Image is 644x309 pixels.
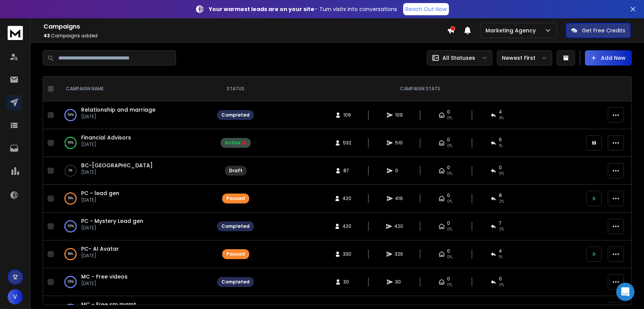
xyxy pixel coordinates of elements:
span: PC - Mystery Lead gen [81,217,143,225]
a: MC - Free sm mgmt [81,301,136,308]
p: [DATE] [81,169,153,175]
span: 30 [395,279,403,285]
span: 0% [447,115,452,121]
p: [DATE] [81,225,143,231]
span: 0 [447,192,450,199]
div: Paused [226,251,245,257]
a: Relationship and marriage [81,106,155,114]
button: V [8,289,23,304]
h1: Campaigns [43,22,447,31]
button: Add New [585,50,632,66]
span: 6 [499,137,502,143]
span: 0 [447,109,450,115]
img: logo [8,26,23,40]
span: 4 [499,248,502,254]
span: 87 [343,168,351,174]
span: 43 [43,32,50,39]
span: 0 [499,276,502,282]
span: 0 [447,248,450,254]
span: 2 % [499,226,504,232]
span: 109 [343,112,351,118]
td: 0%BC-[GEOGRAPHIC_DATA][DATE] [57,157,213,185]
th: CAMPAIGN STATS [258,77,582,101]
span: 420 [343,223,351,229]
p: Marketing Agency [485,27,539,34]
th: CAMPAIGN NAME [57,77,213,101]
button: Newest First [497,50,552,66]
span: 0% [447,171,452,177]
div: Completed [221,279,250,285]
p: – Turn visits into conversations [209,5,397,13]
a: MC - Free videos [81,273,128,280]
span: 419 [395,195,403,202]
span: 30 [343,279,351,285]
span: 4 % [499,115,504,121]
p: [DATE] [81,114,155,120]
span: 109 [395,112,403,118]
p: 95 % [68,139,74,147]
td: 98%PC- AI Avatar[DATE] [57,240,213,268]
span: 1 % [499,143,503,149]
a: Reach Out Now [403,3,449,15]
a: Financial Advisors [81,134,131,141]
a: PC - lead gen [81,189,119,197]
span: 0 [499,165,502,171]
span: 0 % [499,282,504,288]
p: [DATE] [81,197,119,203]
p: 100 % [67,278,74,286]
td: 100%PC - Mystery Lead gen[DATE] [57,213,213,240]
a: BC-[GEOGRAPHIC_DATA] [81,162,153,169]
td: 95%Financial Advisors[DATE] [57,129,213,157]
span: 1 % [499,254,503,260]
p: Campaigns added [43,33,447,39]
p: 98 % [68,250,73,258]
p: Reach Out Now [405,5,447,13]
div: Completed [221,112,250,118]
span: 326 [395,251,403,257]
span: 0% [447,199,452,205]
span: 0% [499,171,504,177]
span: 0 [447,276,450,282]
span: 420 [394,223,403,229]
div: Open Intercom Messenger [616,283,634,301]
th: STATUS [213,77,258,101]
td: 100%MC - Free videos[DATE] [57,268,213,296]
span: 7 [499,220,501,226]
td: 99%PC - lead gen[DATE] [57,185,213,213]
span: 0 [447,220,450,226]
p: 100 % [67,111,74,119]
a: PC- AI Avatar [81,245,119,253]
p: 100 % [67,223,74,230]
p: [DATE] [81,280,128,287]
span: 0 [447,165,450,171]
span: 0 [447,137,450,143]
p: 99 % [68,195,73,202]
span: 2 % [499,199,504,205]
span: 330 [343,251,351,257]
p: Get Free Credits [582,27,625,34]
p: All Statuses [442,54,475,62]
p: [DATE] [81,141,131,147]
span: 0% [447,143,452,149]
button: Get Free Credits [566,23,631,38]
div: Active [225,140,247,146]
span: 0% [447,226,452,232]
p: [DATE] [81,253,119,259]
div: Draft [229,168,242,174]
div: Completed [221,223,250,229]
span: 510 [395,140,403,146]
span: 0 [395,168,403,174]
strong: Your warmest leads are on your site [209,5,314,13]
span: 4 [499,109,502,115]
span: 0% [447,254,452,260]
span: 420 [343,195,351,202]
